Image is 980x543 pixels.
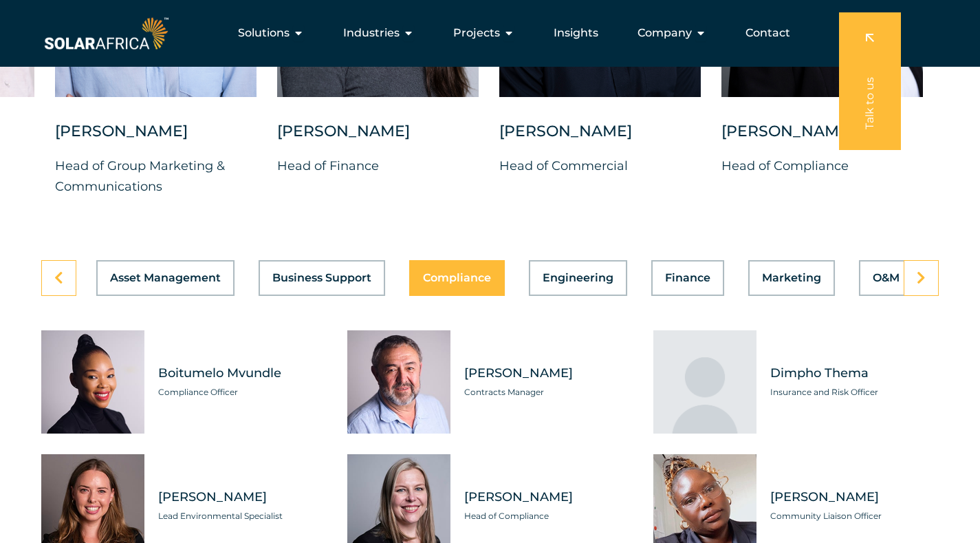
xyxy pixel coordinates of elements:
a: Contact [745,25,790,41]
span: Business Support [272,273,371,284]
span: [PERSON_NAME] [464,489,633,506]
p: Head of Finance [277,156,479,176]
span: Contracts Manager [464,385,633,399]
span: Asset Management [110,273,221,284]
span: Dimpho Thema [770,365,939,382]
span: Engineering [543,273,613,284]
span: Insurance and Risk Officer [770,385,939,399]
span: Marketing [762,273,821,284]
div: [PERSON_NAME] [499,121,701,156]
span: Solutions [238,25,290,41]
span: [PERSON_NAME] [770,489,939,506]
nav: Menu [171,19,801,47]
span: Community Liaison Officer [770,509,939,523]
span: O&M [873,273,900,284]
span: Finance [665,273,710,284]
p: Head of Commercial [499,156,701,176]
span: Head of Compliance [464,509,633,523]
span: Compliance [423,273,491,284]
p: Head of Compliance [721,156,923,176]
div: [PERSON_NAME] [277,121,479,156]
span: [PERSON_NAME] [464,365,633,382]
span: Compliance Officer [158,385,327,399]
span: Industries [343,25,400,41]
div: [PERSON_NAME] [55,121,257,156]
p: Head of Group Marketing & Communications [55,156,257,197]
span: Lead Environmental Specialist [158,509,327,523]
div: Menu Toggle [171,19,801,47]
span: Company [638,25,692,41]
span: Boitumelo Mvundle [158,365,327,382]
div: [PERSON_NAME] [721,121,923,156]
a: Insights [554,25,598,41]
span: Projects [453,25,500,41]
span: [PERSON_NAME] [158,489,327,506]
